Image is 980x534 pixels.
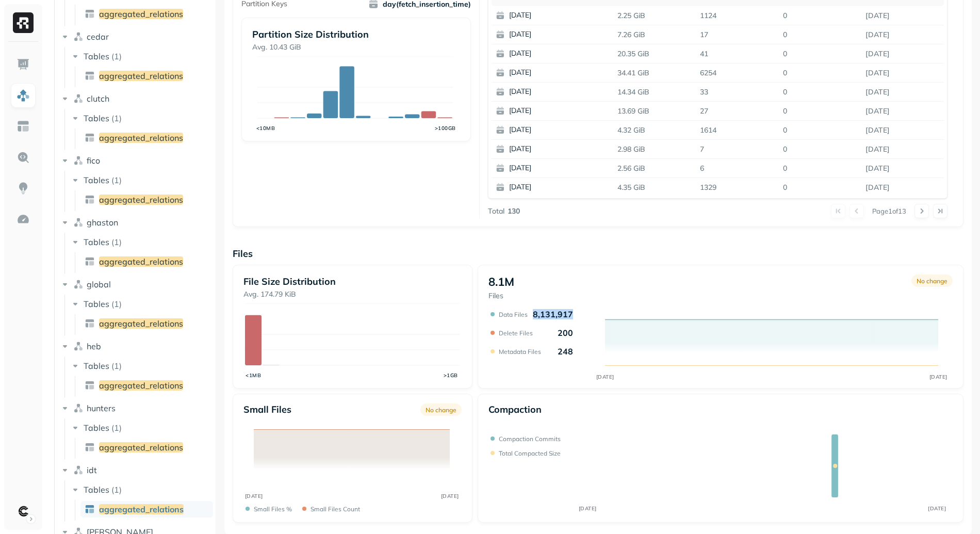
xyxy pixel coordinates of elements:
[499,311,528,318] p: Data Files
[696,140,778,158] p: 7
[509,144,609,154] p: [DATE]
[99,133,183,143] span: aggregated_relations
[70,110,213,126] button: Tables(1)
[492,159,613,177] button: [DATE]
[613,64,696,82] p: 34.41 GiB
[99,256,183,267] span: aggregated_relations
[80,68,213,84] a: aggregated_relations
[696,45,778,63] p: 41
[87,465,97,475] span: idt
[861,83,944,101] p: Aug 7, 2025
[73,403,84,413] img: namespace
[111,113,122,123] p: ( 1 )
[17,120,30,133] img: Asset Explorer
[111,423,122,433] p: ( 1 )
[70,296,213,312] button: Tables(1)
[613,83,696,101] p: 14.34 GiB
[17,151,30,164] img: Query Explorer
[509,87,609,97] p: [DATE]
[696,159,778,177] p: 6
[73,217,84,228] img: namespace
[613,179,696,197] p: 4.35 GiB
[84,113,109,123] span: Tables
[60,400,212,416] button: hunters
[499,435,561,443] p: Compaction commits
[60,462,212,478] button: idt
[579,505,597,512] tspan: [DATE]
[861,102,944,120] p: Aug 6, 2025
[779,179,861,197] p: 0
[613,26,696,44] p: 7.26 GiB
[613,140,696,158] p: 2.98 GiB
[17,213,30,226] img: Optimization
[488,206,504,216] p: Total
[492,102,613,120] button: [DATE]
[70,234,213,250] button: Tables(1)
[73,279,84,289] img: namespace
[60,90,212,107] button: clutch
[85,256,95,267] img: table
[509,10,609,21] p: [DATE]
[243,276,462,287] p: File Size Distribution
[85,504,95,514] img: table
[256,125,274,132] tspan: <10MB
[928,505,946,512] tspan: [DATE]
[111,484,122,495] p: ( 1 )
[509,163,609,173] p: [DATE]
[779,26,861,44] p: 0
[73,341,84,351] img: namespace
[80,377,213,394] a: aggregated_relations
[87,279,111,289] span: global
[84,361,109,371] span: Tables
[17,182,30,195] img: Insights
[488,291,514,301] p: Files
[80,191,213,208] a: aggregated_relations
[861,64,944,82] p: Aug 8, 2025
[779,45,861,63] p: 0
[87,403,116,413] span: hunters
[696,121,778,139] p: 1614
[499,348,541,355] p: Metadata Files
[492,83,613,101] button: [DATE]
[60,338,212,354] button: heb
[779,121,861,139] p: 0
[80,501,213,517] a: aggregated_relations
[492,6,613,25] button: [DATE]
[99,71,183,81] span: aggregated_relations
[509,125,609,135] p: [DATE]
[509,106,609,116] p: [DATE]
[779,7,861,25] p: 0
[233,248,963,260] p: Files
[861,7,944,25] p: Aug 10, 2025
[246,372,261,379] tspan: <1MB
[861,45,944,63] p: Aug 9, 2025
[70,172,213,188] button: Tables(1)
[85,318,95,329] img: table
[80,6,213,22] a: aggregated_relations
[84,237,109,247] span: Tables
[499,329,533,337] p: Delete Files
[779,102,861,120] p: 0
[84,51,109,61] span: Tables
[70,481,213,498] button: Tables(1)
[99,318,183,329] span: aggregated_relations
[70,419,213,436] button: Tables(1)
[80,253,213,270] a: aggregated_relations
[70,358,213,374] button: Tables(1)
[861,26,944,44] p: Aug 10, 2025
[917,277,948,285] p: No change
[99,380,183,391] span: aggregated_relations
[509,68,609,78] p: [DATE]
[492,44,613,63] button: [DATE]
[613,102,696,120] p: 13.69 GiB
[111,237,122,247] p: ( 1 )
[87,31,109,42] span: cedar
[509,29,609,40] p: [DATE]
[87,93,109,104] span: clutch
[492,25,613,44] button: [DATE]
[509,182,609,192] p: [DATE]
[779,64,861,82] p: 0
[17,89,30,102] img: Assets
[613,45,696,63] p: 20.35 GiB
[70,48,213,64] button: Tables(1)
